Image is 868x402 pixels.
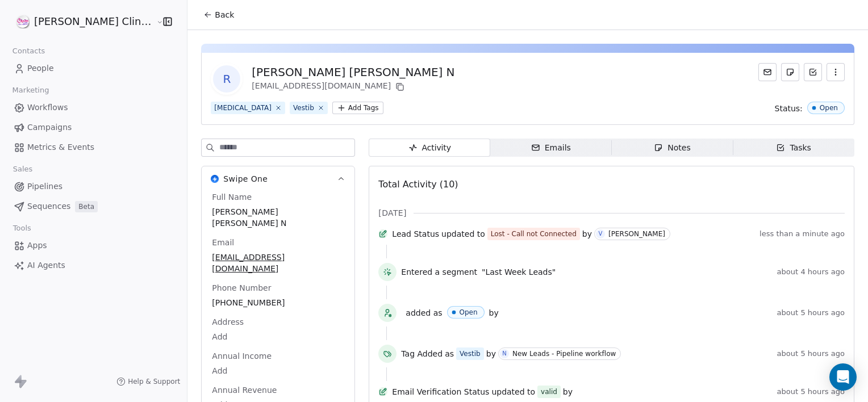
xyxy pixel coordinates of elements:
[582,228,592,240] span: by
[777,387,845,396] span: about 5 hours ago
[406,307,442,319] span: added as
[491,386,535,397] span: updated to
[293,103,314,113] div: Vestib
[392,228,439,240] span: Lead Status
[541,386,557,397] div: valid
[212,365,344,376] span: Add
[829,363,857,391] div: Open Intercom Messenger
[27,62,54,74] span: People
[531,142,571,154] div: Emails
[252,80,454,94] div: [EMAIL_ADDRESS][DOMAIN_NAME]
[502,349,507,358] div: N
[210,191,254,203] span: Full Name
[777,267,845,277] span: about 4 hours ago
[401,348,443,359] span: Tag Added
[27,181,62,192] span: Pipelines
[211,175,219,183] img: Swipe One
[27,102,68,114] span: Workflows
[445,348,454,359] span: as
[775,103,803,114] span: Status:
[9,197,178,216] a: SequencesBeta
[34,14,153,29] span: [PERSON_NAME] Clinic External
[27,141,94,153] span: Metrics & Events
[441,228,485,240] span: updated to
[210,237,236,248] span: Email
[116,377,180,386] a: Help & Support
[608,230,665,238] div: [PERSON_NAME]
[223,173,268,185] span: Swipe One
[392,386,489,397] span: Email Verification Status
[197,5,241,25] button: Back
[202,166,354,191] button: Swipe OneSwipe One
[9,138,178,157] a: Metrics & Events
[27,200,70,212] span: Sequences
[9,236,178,255] a: Apps
[212,206,344,229] span: [PERSON_NAME] [PERSON_NAME] N
[215,9,234,20] span: Back
[563,386,573,397] span: by
[401,266,477,278] span: Entered a segment
[599,229,603,238] div: V
[212,297,344,308] span: [PHONE_NUMBER]
[213,65,240,93] span: R
[210,350,274,362] span: Annual Income
[9,256,178,275] a: AI Agents
[7,43,50,60] span: Contacts
[27,259,65,271] span: AI Agents
[482,266,556,278] span: "Last Week Leads"
[16,15,30,28] img: RASYA-Clinic%20Circle%20icon%20Transparent.png
[491,228,577,240] div: Lost - Call not Connected
[378,207,406,219] span: [DATE]
[9,59,178,78] a: People
[8,161,37,178] span: Sales
[128,377,180,386] span: Help & Support
[512,350,616,358] div: New Leads - Pipeline workflow
[7,82,54,99] span: Marketing
[27,122,72,133] span: Campaigns
[8,220,36,237] span: Tools
[210,384,279,396] span: Annual Revenue
[210,316,246,328] span: Address
[9,118,178,137] a: Campaigns
[759,229,845,238] span: less than a minute ago
[776,142,811,154] div: Tasks
[486,348,496,359] span: by
[777,308,845,317] span: about 5 hours ago
[460,308,478,316] div: Open
[214,103,272,113] div: [MEDICAL_DATA]
[210,282,273,294] span: Phone Number
[212,252,344,274] span: [EMAIL_ADDRESS][DOMAIN_NAME]
[9,98,178,117] a: Workflows
[27,240,47,252] span: Apps
[820,104,838,112] div: Open
[252,64,454,80] div: [PERSON_NAME] [PERSON_NAME] N
[332,102,383,114] button: Add Tags
[9,177,178,196] a: Pipelines
[378,179,458,190] span: Total Activity (10)
[654,142,690,154] div: Notes
[75,201,98,212] span: Beta
[460,349,481,359] div: Vestib
[212,331,344,342] span: Add
[489,307,499,319] span: by
[14,12,148,31] button: [PERSON_NAME] Clinic External
[777,349,845,358] span: about 5 hours ago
